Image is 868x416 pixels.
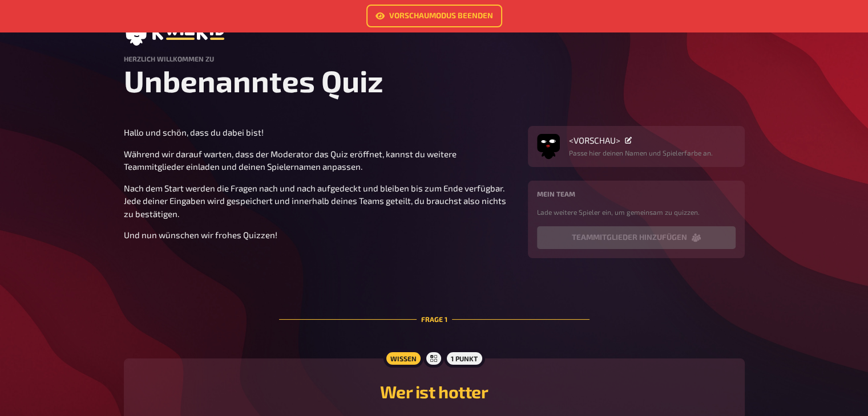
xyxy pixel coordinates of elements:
[279,287,590,352] div: Frage 1
[537,207,736,217] p: Lade weitere Spieler ein, um gemeinsam zu quizzen.
[124,126,514,139] p: Hallo und schön, dass du dabei bist!
[366,5,502,27] a: Vorschaumodus beenden
[537,226,736,249] button: Teammitglieder hinzufügen
[444,349,485,368] div: 1 Punkt
[124,55,745,63] h4: Herzlich Willkommen zu
[124,182,514,221] p: Nach dem Start werden die Fragen nach und nach aufgedeckt und bleiben bis zum Ende verfügbar. Jed...
[124,63,745,99] h1: Unbenanntes Quiz
[138,381,731,402] h2: Wer ist hotter
[537,190,736,198] h4: Mein Team
[124,148,514,173] p: Während wir darauf warten, dass der Moderator das Quiz eröffnet, kannst du weitere Teammitglieder...
[569,148,713,158] p: Passe hier deinen Namen und Spielerfarbe an.
[124,229,514,242] p: Und nun wünschen wir frohes Quizzen!
[383,349,423,368] div: Wissen
[537,135,560,158] button: Avatar
[537,132,560,154] img: Avatar
[569,135,620,145] span: <VORSCHAU>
